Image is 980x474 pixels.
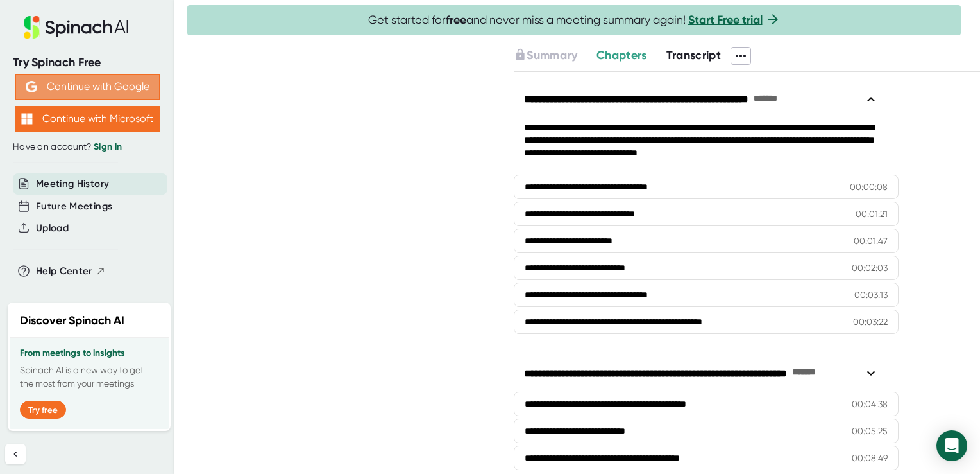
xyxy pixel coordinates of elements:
button: Meeting History [36,177,109,191]
button: Continue with Google [15,74,160,100]
a: Sign in [94,141,122,152]
div: 00:08:49 [852,452,888,464]
div: Upgrade to access [514,47,596,65]
span: Transcript [666,48,722,62]
div: Open Intercom Messenger [936,430,967,461]
span: Help Center [36,264,92,279]
button: Future Meetings [36,199,112,214]
div: 00:02:03 [852,261,888,274]
div: 00:05:25 [852,425,888,437]
span: Chapters [596,48,647,62]
button: Chapters [596,47,647,64]
button: Try free [20,401,66,419]
button: Upload [36,221,69,236]
span: Get started for and never miss a meeting summary again! [368,13,781,28]
div: 00:01:47 [854,234,888,247]
button: Collapse sidebar [5,444,26,464]
button: Transcript [666,47,722,64]
p: Spinach AI is a new way to get the most from your meetings [20,364,158,391]
div: Have an account? [13,141,162,153]
div: 00:01:21 [856,207,888,220]
div: 00:00:08 [850,180,888,193]
img: Aehbyd4JwY73AAAAAElFTkSuQmCC [26,81,37,92]
div: 00:04:38 [852,398,888,410]
a: Start Free trial [688,13,763,27]
h2: Discover Spinach AI [20,312,124,329]
b: free [446,13,466,27]
button: Summary [514,47,577,64]
h3: From meetings to insights [20,348,158,358]
span: Summary [527,48,577,62]
button: Continue with Microsoft [15,106,160,132]
button: Help Center [36,264,106,279]
div: Try Spinach Free [13,55,162,70]
div: 00:03:13 [854,288,888,301]
div: 00:03:22 [853,315,888,328]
